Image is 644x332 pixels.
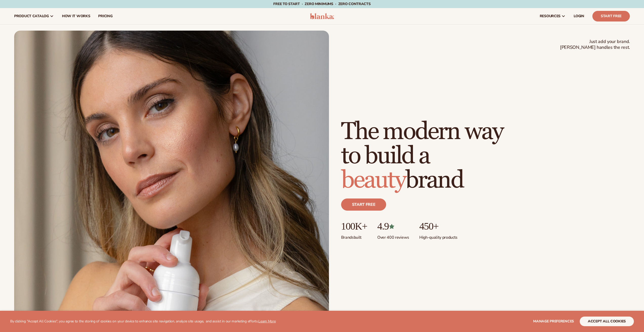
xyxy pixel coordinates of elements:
span: beauty [341,165,405,195]
a: Start free [341,198,386,211]
a: How It Works [58,8,94,24]
span: LOGIN [574,14,584,18]
a: Start Free [592,11,630,21]
img: logo [310,13,334,19]
span: pricing [98,14,112,18]
span: product catalog [14,14,49,18]
p: 100K+ [341,221,367,232]
span: Free to start · ZERO minimums · ZERO contracts [273,2,370,6]
h1: The modern way to build a brand [341,120,503,192]
span: How It Works [62,14,90,18]
p: Brands built [341,232,367,240]
span: Manage preferences [533,319,574,324]
button: Manage preferences [533,317,574,326]
a: Learn More [258,319,276,324]
span: Just add your brand. [PERSON_NAME] handles the rest. [560,39,630,51]
button: accept all cookies [580,317,634,326]
a: LOGIN [570,8,588,24]
span: resources [540,14,560,18]
a: resources [536,8,570,24]
p: Over 400 reviews [377,232,409,240]
p: 450+ [419,221,458,232]
a: product catalog [10,8,58,24]
p: High-quality products [419,232,458,240]
a: pricing [94,8,116,24]
p: 4.9 [377,221,409,232]
p: By clicking "Accept All Cookies", you agree to the storing of cookies on your device to enhance s... [10,319,276,324]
